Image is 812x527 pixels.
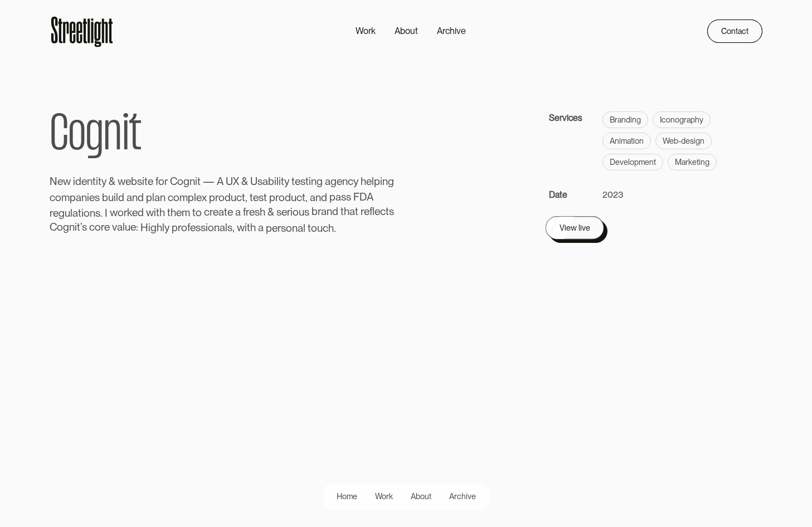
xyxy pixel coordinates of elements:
[226,174,233,190] span: U
[142,174,144,190] span: i
[388,174,394,190] span: g
[303,221,305,237] span: l
[154,205,156,221] span: i
[112,220,117,236] span: v
[250,174,257,190] span: U
[104,220,110,236] span: e
[349,204,355,220] span: a
[189,174,195,190] span: n
[61,190,70,206] span: m
[220,220,225,236] span: a
[295,174,300,190] span: e
[361,204,364,220] span: r
[80,220,82,236] span: ’
[367,189,373,206] span: A
[336,189,341,206] span: a
[90,206,95,222] span: n
[148,174,153,190] span: e
[232,220,235,236] span: ,
[346,189,351,206] span: s
[330,174,337,190] span: g
[344,204,349,220] span: h
[69,220,75,236] span: n
[172,220,178,236] span: p
[70,206,72,222] span: l
[275,190,279,206] span: r
[50,206,53,222] span: r
[395,25,418,38] div: About
[437,25,466,38] div: Archive
[225,190,231,206] span: d
[196,190,202,206] span: e
[317,221,323,237] span: u
[341,189,346,206] span: s
[208,220,214,236] span: o
[549,189,567,200] strong: Date
[291,190,296,206] span: u
[348,174,353,190] span: c
[150,220,157,236] span: g
[214,220,220,236] span: n
[279,190,285,206] span: o
[210,204,213,221] span: r
[279,174,281,190] span: i
[329,189,336,206] span: p
[179,190,188,206] span: m
[218,204,224,221] span: a
[602,111,648,128] div: Branding
[311,174,317,190] span: n
[380,174,382,190] span: i
[168,190,173,206] span: c
[154,190,160,206] span: a
[118,190,124,206] span: d
[127,205,132,221] span: k
[318,204,321,220] span: r
[59,206,65,222] span: g
[281,204,287,220] span: e
[602,154,663,170] div: Development
[337,174,342,190] span: e
[50,220,57,236] span: C
[402,488,440,505] a: About
[315,189,321,206] span: n
[382,174,388,190] span: n
[359,189,367,206] span: D
[55,190,61,206] span: o
[76,190,81,206] span: a
[707,19,762,43] a: Contact
[50,174,57,190] span: N
[170,174,177,190] span: C
[321,189,327,206] span: d
[57,174,63,190] span: e
[156,205,159,221] span: t
[89,220,95,236] span: c
[250,190,253,206] span: t
[132,190,138,206] span: n
[78,206,81,222] span: t
[101,220,104,236] span: r
[386,204,389,220] span: t
[75,174,81,190] span: d
[305,174,309,190] span: t
[272,221,278,237] span: e
[327,204,332,220] span: n
[125,174,131,190] span: e
[328,488,366,505] a: Home
[274,174,276,190] span: i
[243,204,246,220] span: f
[117,220,123,236] span: a
[308,221,311,237] span: t
[140,220,148,236] span: H
[137,174,142,190] span: s
[231,190,236,206] span: u
[152,190,154,206] span: l
[173,190,179,206] span: o
[197,174,201,190] span: t
[87,190,89,206] span: i
[146,205,154,221] span: w
[63,174,71,190] span: w
[440,488,485,505] a: Archive
[109,174,115,190] span: &
[225,220,227,236] span: l
[192,204,196,221] span: t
